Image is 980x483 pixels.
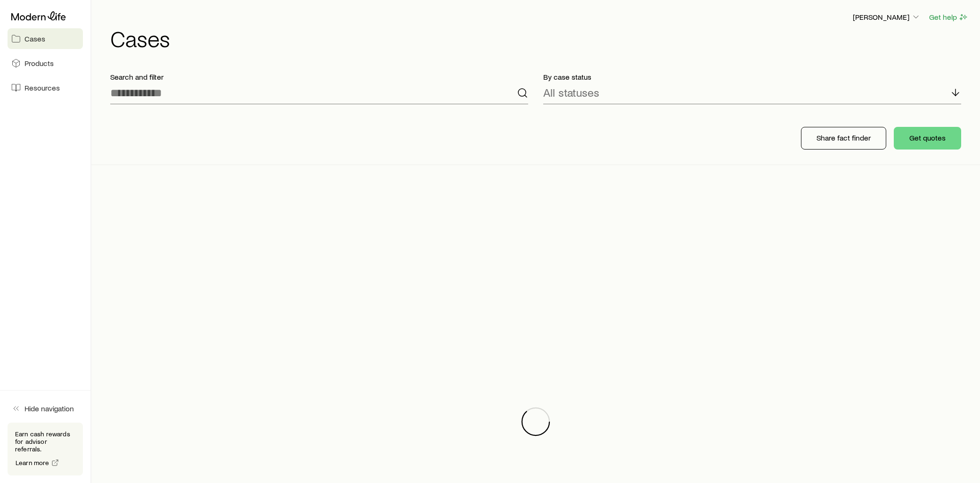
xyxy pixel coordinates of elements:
[543,86,599,99] p: All statuses
[24,83,60,92] span: Resources
[15,430,75,453] p: Earn cash rewards for advisor referrals.
[853,12,921,22] p: [PERSON_NAME]
[8,77,83,98] a: Resources
[8,423,83,475] div: Earn cash rewards for advisor referrals.Learn more
[110,27,969,50] h1: Cases
[8,53,83,74] a: Products
[801,127,886,150] button: Share fact finder
[24,34,45,43] span: Cases
[8,28,83,49] a: Cases
[543,72,961,82] p: By case status
[24,404,74,413] span: Hide navigation
[110,72,528,82] p: Search and filter
[24,58,54,68] span: Products
[16,459,49,466] span: Learn more
[817,133,871,142] p: Share fact finder
[852,12,921,23] button: [PERSON_NAME]
[894,127,961,150] button: Get quotes
[929,12,969,23] button: Get help
[8,398,83,419] button: Hide navigation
